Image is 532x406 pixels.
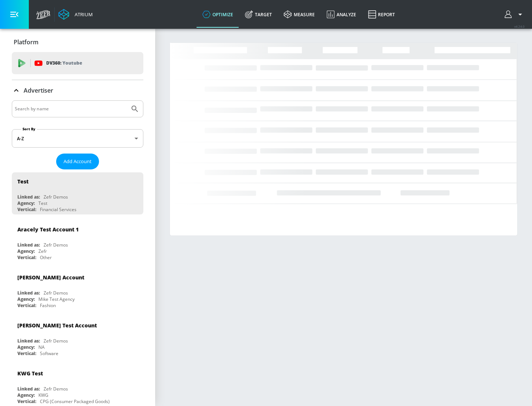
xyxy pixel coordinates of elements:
span: v 4.24.0 [514,24,525,28]
div: TestLinked as:Zefr DemosAgency:TestVertical:Financial Services [12,172,143,214]
p: Advertiser [24,86,53,94]
div: Test [38,200,47,206]
div: Zefr Demos [44,386,68,392]
div: Linked as: [17,386,40,392]
div: Aracely Test Account 1Linked as:Zefr DemosAgency:ZefrVertical:Other [12,220,143,262]
label: Sort By [21,127,37,131]
div: Vertical: [17,254,36,261]
a: Atrium [58,9,93,20]
div: [PERSON_NAME] AccountLinked as:Zefr DemosAgency:Mike Test AgencyVertical:Fashion [12,268,143,310]
div: Software [40,350,58,357]
div: Advertiser [12,80,143,101]
div: Mike Test Agency [38,296,75,302]
a: optimize [197,1,239,28]
div: Other [40,254,52,261]
div: Platform [12,32,143,52]
div: CPG (Consumer Packaged Goods) [40,398,110,405]
div: Agency: [17,392,35,398]
div: Linked as: [17,338,40,344]
div: KWG [38,392,48,398]
a: Analyze [321,1,362,28]
div: Agency: [17,200,35,206]
p: Youtube [62,59,82,67]
div: Linked as: [17,290,40,296]
div: Zefr Demos [44,194,68,200]
div: Vertical: [17,350,36,357]
div: NA [38,344,45,350]
div: Aracely Test Account 1 [17,226,79,233]
div: Vertical: [17,398,36,405]
p: DV360: [46,59,82,67]
div: Zefr Demos [44,290,68,296]
p: Platform [14,38,38,46]
div: A-Z [12,129,143,148]
a: Target [239,1,278,28]
div: Agency: [17,344,35,350]
div: [PERSON_NAME] Test Account [17,322,97,329]
div: Agency: [17,248,35,254]
div: Atrium [72,11,93,18]
div: Zefr Demos [44,338,68,344]
div: Vertical: [17,206,36,213]
div: Financial Services [40,206,76,213]
input: Search by name [15,104,127,114]
div: Fashion [40,302,56,309]
div: [PERSON_NAME] Test AccountLinked as:Zefr DemosAgency:NAVertical:Software [12,316,143,358]
div: Agency: [17,296,35,302]
div: [PERSON_NAME] Account [17,274,84,281]
div: Linked as: [17,194,40,200]
div: KWG Test [17,370,43,377]
div: Zefr [38,248,47,254]
span: Add Account [64,157,92,166]
a: measure [278,1,321,28]
div: Zefr Demos [44,242,68,248]
div: Vertical: [17,302,36,309]
div: Test [17,178,28,185]
button: Add Account [56,154,99,169]
div: Linked as: [17,242,40,248]
div: DV360: Youtube [12,52,143,74]
a: Report [362,1,401,28]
